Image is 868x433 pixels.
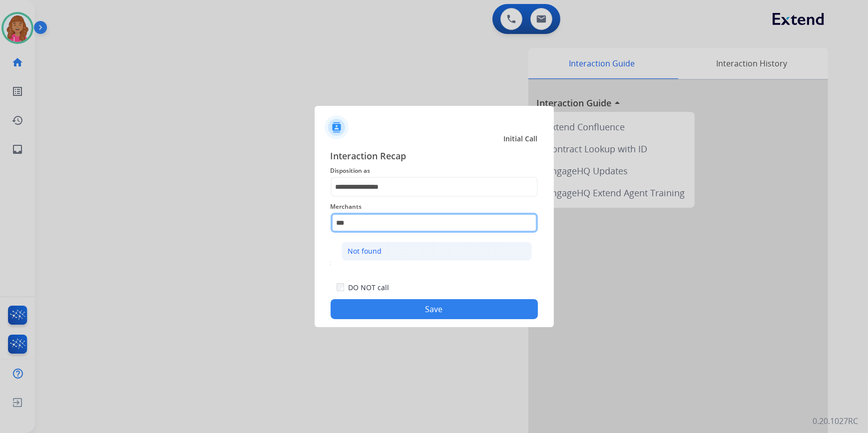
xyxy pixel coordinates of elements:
[331,299,538,319] button: Save
[348,246,382,256] div: Not found
[331,201,538,213] span: Merchants
[325,115,349,139] img: contactIcon
[813,415,858,427] p: 0.20.1027RC
[331,165,538,177] span: Disposition as
[504,134,538,144] span: Initial Call
[331,149,538,165] span: Interaction Recap
[348,283,389,293] label: DO NOT call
